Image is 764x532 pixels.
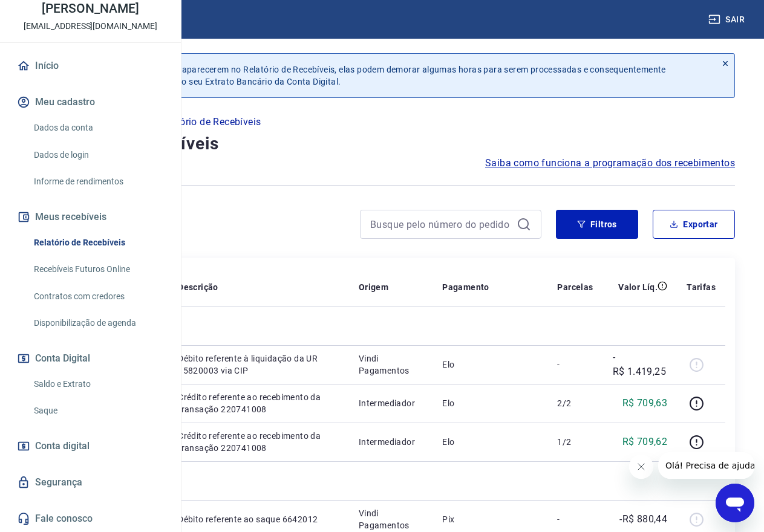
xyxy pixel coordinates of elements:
button: Meu cadastro [15,89,166,115]
p: Vindi Pagamentos [359,507,423,531]
p: [EMAIL_ADDRESS][DOMAIN_NAME] [24,20,157,33]
button: Filtros [556,210,638,239]
p: Elo [442,358,538,371]
p: Vindi Pagamentos [359,352,423,377]
p: R$ 709,63 [622,396,668,410]
button: Conta Digital [15,345,166,372]
p: Após o envio das liquidações aparecerem no Relatório de Recebíveis, elas podem demorar algumas ho... [65,63,707,88]
p: - [557,513,593,525]
p: Origem [359,281,388,293]
a: Saldo e Extrato [29,372,166,397]
p: Débito referente à liquidação da UR 15820003 via CIP [178,352,339,377]
p: - [557,358,593,371]
button: Sair [706,8,749,31]
p: Tarifas [687,281,716,293]
p: -R$ 880,44 [619,512,667,527]
p: Pagamento [442,281,489,293]
p: Elo [442,436,538,448]
p: Crédito referente ao recebimento da transação 220741008 [178,391,339,415]
p: Parcelas [557,281,593,293]
a: Saque [29,398,166,423]
iframe: Mensagem da empresa [658,452,754,479]
a: Segurança [15,469,166,496]
a: Saiba como funciona a programação dos recebimentos [485,156,735,170]
p: Pix [442,513,538,525]
span: Olá! Precisa de ajuda? [7,8,102,18]
p: -R$ 1.419,25 [613,350,668,379]
p: 1/2 [557,436,593,448]
p: Elo [442,397,538,409]
p: [PERSON_NAME] [42,2,139,15]
button: Exportar [653,210,735,239]
a: Disponibilização de agenda [29,311,166,336]
p: Valor Líq. [618,281,658,293]
a: Relatório de Recebíveis [29,230,166,255]
p: Débito referente ao saque 6642012 [178,513,339,525]
input: Busque pelo número do pedido [370,215,512,233]
p: Intermediador [359,436,423,448]
p: Crédito referente ao recebimento da transação 220741008 [178,430,339,454]
p: Descrição [178,281,218,293]
p: R$ 709,62 [622,435,668,449]
a: Contratos com credores [29,284,166,309]
p: 2/2 [557,397,593,409]
button: Meus recebíveis [15,204,166,230]
a: Recebíveis Futuros Online [29,257,166,282]
a: Informe de rendimentos [29,169,166,194]
iframe: Fechar mensagem [629,455,653,479]
iframe: Botão para abrir a janela de mensagens [716,484,754,522]
h4: Relatório de Recebíveis [29,132,735,156]
a: Conta digital [15,433,166,459]
a: Dados de login [29,143,166,167]
a: Fale conosco [15,505,166,532]
a: Dados da conta [29,115,166,140]
p: Intermediador [359,397,423,409]
a: Início [15,53,166,79]
span: Conta digital [35,438,90,455]
p: Relatório de Recebíveis [157,115,261,129]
